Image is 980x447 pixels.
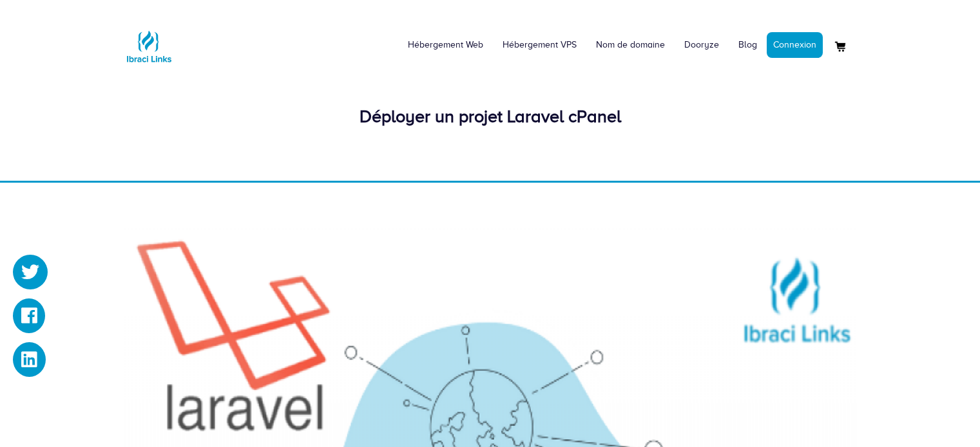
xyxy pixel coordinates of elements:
a: Dooryze [675,26,729,64]
a: Hébergement VPS [493,26,586,64]
a: Logo Ibraci Links [123,10,175,72]
a: Hébergement Web [398,26,493,64]
a: Nom de domaine [586,26,675,64]
img: Logo Ibraci Links [123,21,175,72]
a: Connexion [767,32,823,58]
a: Blog [729,26,767,64]
div: Déployer un projet Laravel cPanel [123,104,858,129]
